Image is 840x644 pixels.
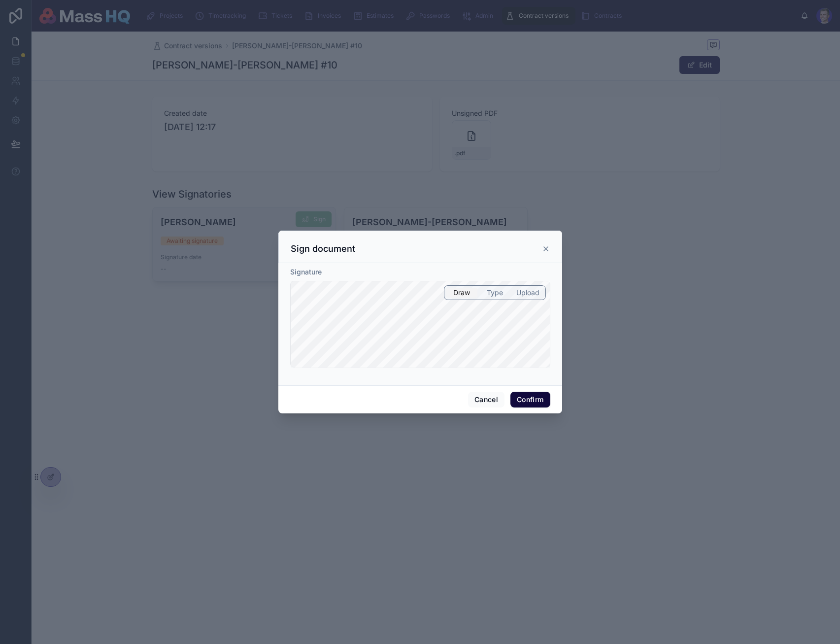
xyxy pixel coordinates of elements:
[468,392,504,407] button: Cancel
[290,268,322,276] span: Signature
[291,243,355,255] h3: Sign document
[487,288,503,298] span: Type
[510,392,550,407] button: Confirm
[516,288,539,298] span: Upload
[453,288,470,298] span: Draw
